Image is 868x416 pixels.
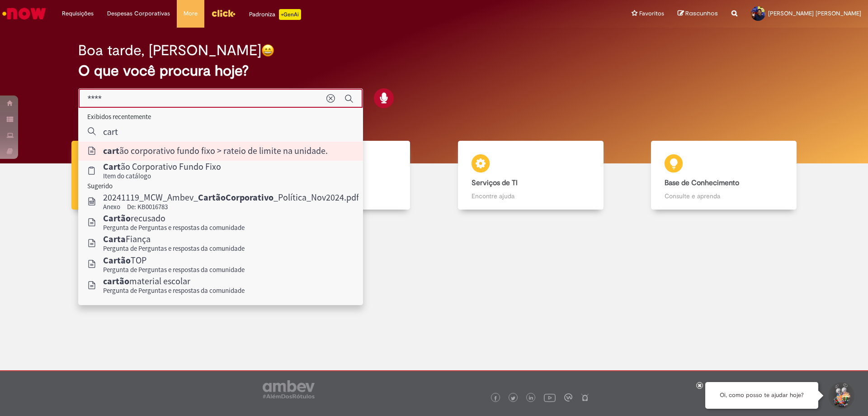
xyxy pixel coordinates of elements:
[511,396,515,401] img: logo_footer_twitter.png
[665,191,783,201] p: Consulte e aprenda
[107,9,170,18] span: Despesas Corporativas
[263,380,315,398] img: logo_footer_ambev_rotulo_gray.png
[62,9,94,18] span: Requisições
[472,178,518,187] b: Serviços de TI
[1,5,47,23] img: ServiceNow
[434,141,627,210] a: Serviços de TI Encontre ajuda
[529,396,533,401] img: logo_footer_linkedin.png
[47,141,241,210] a: Tirar dúvidas Tirar dúvidas com Lupi Assist e Gen Ai
[472,191,590,201] p: Encontre ajuda
[705,382,818,409] div: Oi, como posso te ajudar hoje?
[493,396,498,401] img: logo_footer_facebook.png
[678,10,718,18] a: Rascunhos
[627,141,821,210] a: Base de Conhecimento Consulte e aprenda
[279,9,301,20] p: +GenAi
[665,178,739,187] b: Base de Conhecimento
[639,9,664,18] span: Favoritos
[827,382,854,409] button: Iniciar Conversa de Suporte
[544,392,556,403] img: logo_footer_youtube.png
[564,393,572,402] img: logo_footer_workplace.png
[78,43,261,58] h2: Boa tarde, [PERSON_NAME]
[211,6,236,20] img: click_logo_yellow_360x200.png
[581,393,589,402] img: logo_footer_naosei.png
[261,44,274,57] img: happy-face.png
[184,9,198,18] span: More
[768,10,861,17] span: [PERSON_NAME] [PERSON_NAME]
[78,63,790,79] h2: O que você procura hoje?
[685,9,718,18] span: Rascunhos
[249,9,301,20] div: Padroniza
